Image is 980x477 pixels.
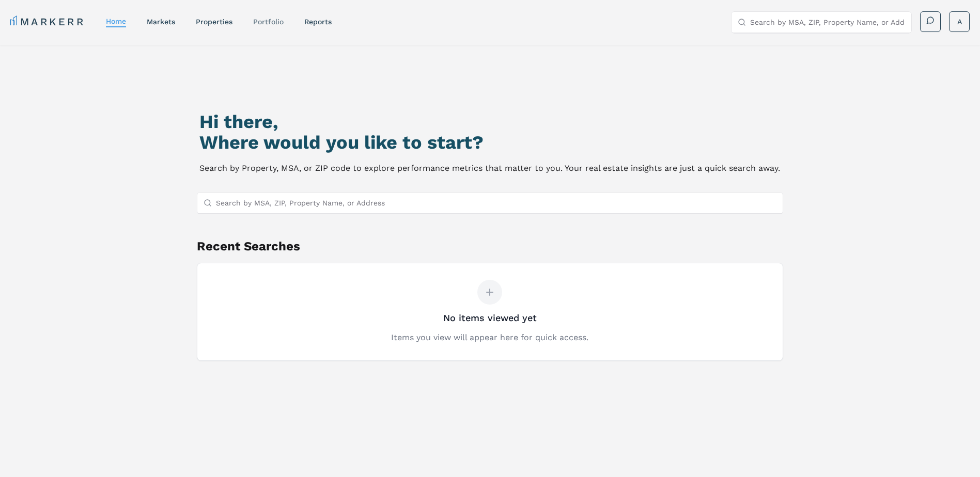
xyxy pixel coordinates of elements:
h3: No items viewed yet [443,311,537,325]
a: properties [196,18,232,26]
input: Search by MSA, ZIP, Property Name, or Address [216,193,777,213]
p: Items you view will appear here for quick access. [391,331,588,344]
span: A [957,17,962,27]
a: home [106,17,126,25]
input: Search by MSA, ZIP, Property Name, or Address [750,12,905,33]
p: Search by Property, MSA, or ZIP code to explore performance metrics that matter to you. Your real... [199,161,780,176]
h1: Hi there, [199,112,780,132]
h2: Where would you like to start? [199,132,780,153]
h2: Recent Searches [197,238,784,255]
a: reports [304,18,332,26]
a: Portfolio [253,18,284,26]
a: MARKERR [10,14,85,29]
button: A [949,11,970,32]
a: markets [147,18,175,26]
